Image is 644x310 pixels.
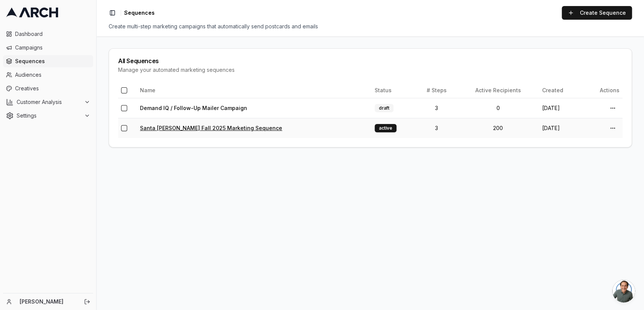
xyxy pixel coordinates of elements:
[582,83,622,98] th: Actions
[562,6,632,20] a: Create Sequence
[109,23,632,30] div: Create multi-step marketing campaigns that automatically send postcards and emails
[375,104,393,112] div: draft
[15,44,90,51] span: Campaigns
[539,118,582,138] td: [DATE]
[457,118,539,138] td: 200
[416,83,457,98] th: # Steps
[15,85,90,92] span: Creatives
[15,57,90,65] span: Sequences
[416,118,457,138] td: 3
[17,98,81,106] span: Customer Analysis
[539,83,582,98] th: Created
[118,66,622,74] div: Manage your automated marketing sequences
[539,98,582,118] td: [DATE]
[457,98,539,118] td: 0
[3,96,93,108] button: Customer Analysis
[3,82,93,95] a: Creatives
[15,71,90,79] span: Audiences
[140,105,247,111] a: Demand IQ / Follow-Up Mailer Campaign
[140,125,282,131] a: Santa [PERSON_NAME] Fall 2025 Marketing Sequence
[3,28,93,40] a: Dashboard
[612,280,635,302] div: Open chat
[124,9,155,17] nav: breadcrumb
[3,69,93,81] a: Audiences
[118,58,622,64] div: All Sequences
[124,9,155,17] span: Sequences
[457,83,539,98] th: Active Recipients
[3,110,93,122] button: Settings
[3,55,93,67] a: Sequences
[3,42,93,54] a: Campaigns
[416,98,457,118] td: 3
[17,112,81,119] span: Settings
[15,30,90,38] span: Dashboard
[137,83,372,98] th: Name
[20,298,76,305] a: [PERSON_NAME]
[372,83,416,98] th: Status
[375,124,397,132] div: active
[82,296,92,307] button: Log out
